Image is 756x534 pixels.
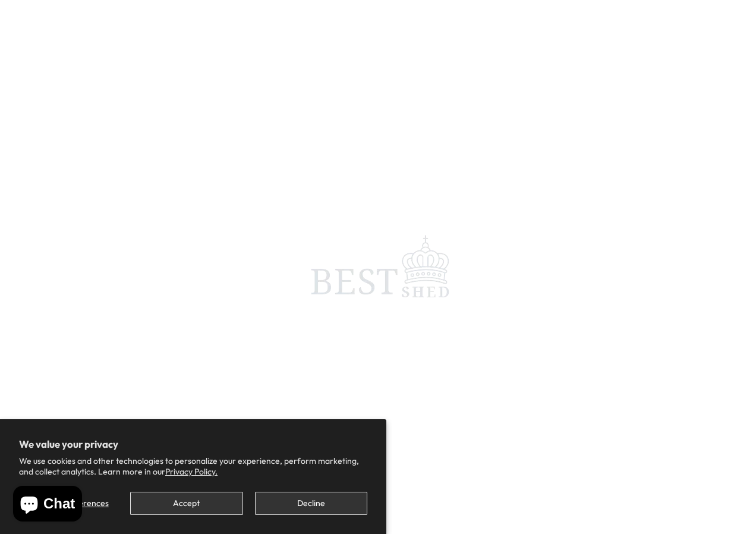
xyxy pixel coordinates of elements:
p: We use cookies and other technologies to personalize your experience, perform marketing, and coll... [19,456,367,477]
button: Accept [130,492,242,515]
h2: We value your privacy [19,438,367,450]
a: Privacy Policy. [165,466,218,477]
button: Decline [255,492,367,515]
inbox-online-store-chat: Shopify online store chat [10,486,86,524]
